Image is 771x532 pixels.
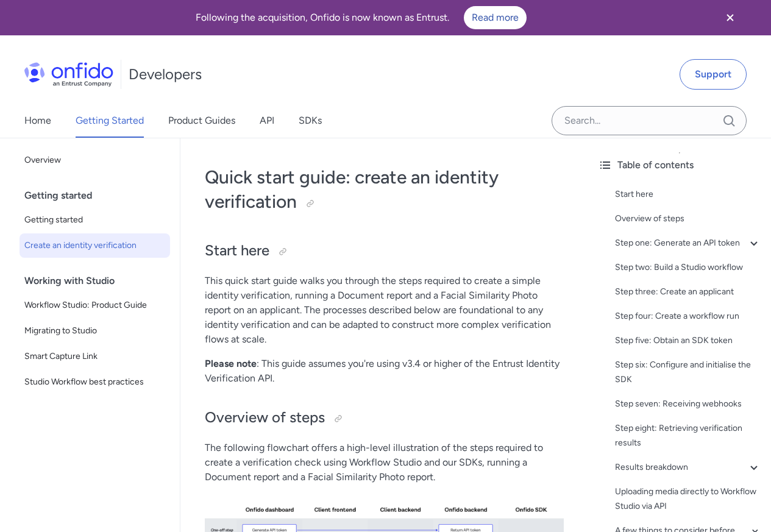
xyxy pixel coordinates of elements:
h1: Developers [129,65,202,84]
p: This quick start guide walks you through the steps required to create a simple identity verificat... [205,274,564,347]
strong: Please note [205,358,257,369]
span: Migrating to Studio [24,324,165,338]
span: Smart Capture Link [24,349,165,364]
span: Getting started [24,213,165,227]
a: API [260,104,274,138]
a: Uploading media directly to Workflow Studio via API [615,484,761,514]
a: Getting Started [76,104,144,138]
a: Create an identity verification [20,233,170,258]
a: Home [24,104,51,138]
a: Results breakdown [615,460,761,475]
a: Product Guides [168,104,235,138]
a: Step four: Create a workflow run [615,309,761,324]
a: Step six: Configure and initialise the SDK [615,358,761,387]
h1: Quick start guide: create an identity verification [205,165,564,214]
div: Table of contents [598,158,761,172]
p: The following flowchart offers a high-level illustration of the steps required to create a verifi... [205,441,564,484]
span: Studio Workflow best practices [24,375,165,389]
a: Step three: Create an applicant [615,285,761,299]
a: Step one: Generate an API token [615,236,761,250]
a: Getting started [20,208,170,232]
span: Create an identity verification [24,238,165,253]
input: Onfido search input field [552,106,747,135]
a: Step seven: Receiving webhooks [615,397,761,411]
a: Migrating to Studio [20,319,170,343]
a: Step five: Obtain an SDK token [615,333,761,348]
svg: Close banner [723,10,737,25]
h2: Start here [205,241,564,261]
a: Studio Workflow best practices [20,370,170,394]
a: Workflow Studio: Product Guide [20,293,170,317]
a: SDKs [299,104,322,138]
a: Overview [20,148,170,172]
h2: Overview of steps [205,408,564,428]
div: Getting started [24,183,175,208]
a: Read more [464,6,527,29]
a: Smart Capture Link [20,344,170,369]
a: Step two: Build a Studio workflow [615,260,761,275]
a: Start here [615,187,761,202]
a: Support [680,59,747,90]
img: Onfido Logo [24,62,113,87]
span: Overview [24,153,165,168]
span: Workflow Studio: Product Guide [24,298,165,313]
p: : This guide assumes you're using v3.4 or higher of the Entrust Identity Verification API. [205,356,564,386]
button: Close banner [708,2,753,33]
div: Following the acquisition, Onfido is now known as Entrust. [15,6,708,29]
a: Step eight: Retrieving verification results [615,421,761,450]
a: Overview of steps [615,211,761,226]
div: Working with Studio [24,269,175,293]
